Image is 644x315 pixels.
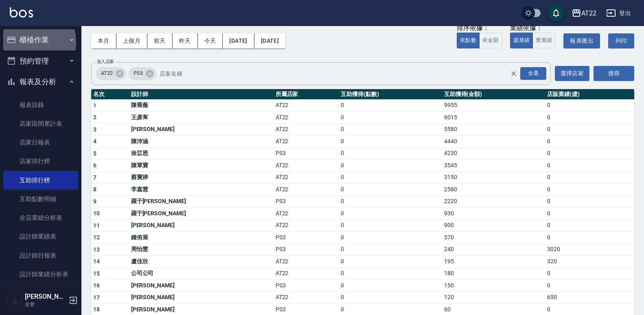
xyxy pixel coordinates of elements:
[3,29,78,50] button: 櫃檯作業
[3,71,78,92] button: 報表及分析
[339,208,442,220] td: 0
[129,112,274,124] td: 王彥寯
[116,33,147,48] button: 上個月
[545,243,634,256] td: 3020
[339,160,442,172] td: 0
[545,232,634,244] td: 0
[93,126,96,133] span: 3
[339,243,442,256] td: 0
[442,184,545,196] td: 2580
[93,234,100,241] span: 12
[603,6,634,21] button: 登出
[274,256,339,268] td: AT22
[545,291,634,304] td: 650
[274,243,339,256] td: PS3
[274,232,339,244] td: PS3
[545,99,634,112] td: 0
[339,184,442,196] td: 0
[479,33,502,48] button: 依金額
[3,133,78,152] a: 店家日報表
[442,160,545,172] td: 3545
[545,160,634,172] td: 0
[339,291,442,304] td: 0
[3,284,78,302] a: 設計師排行榜
[274,112,339,124] td: AT22
[274,123,339,136] td: AT22
[129,171,274,184] td: 蔡寶婷
[93,150,96,157] span: 5
[545,256,634,268] td: 320
[274,89,339,100] th: 所屬店家
[442,99,545,112] td: 9955
[442,112,545,124] td: 6015
[3,190,78,208] a: 互助點數明細
[457,24,502,33] div: 排序依據：
[532,33,555,48] button: 實業績
[442,219,545,232] td: 900
[274,208,339,220] td: AT22
[545,195,634,208] td: 0
[129,89,274,100] th: 設計師
[3,227,78,246] a: 設計師業績表
[545,112,634,124] td: 0
[339,219,442,232] td: 0
[129,208,274,220] td: 羅于[PERSON_NAME]
[93,306,100,313] span: 18
[568,5,600,22] button: AT22
[93,294,100,301] span: 17
[3,114,78,133] a: 店家區間累計表
[129,69,148,77] span: PS3
[93,186,96,192] span: 8
[129,195,274,208] td: 羅于[PERSON_NAME]
[339,112,442,124] td: 0
[129,280,274,292] td: [PERSON_NAME]
[91,89,129,100] th: 名次
[457,33,480,48] button: 依點數
[93,282,100,289] span: 16
[93,102,96,109] span: 1
[25,293,66,301] h5: [PERSON_NAME]
[274,219,339,232] td: AT22
[520,67,546,80] div: 全選
[339,267,442,280] td: 0
[442,123,545,136] td: 5580
[129,291,274,304] td: [PERSON_NAME]
[3,208,78,227] a: 全店業績分析表
[198,33,223,48] button: 今天
[339,171,442,184] td: 0
[442,291,545,304] td: 120
[3,50,78,72] button: 預約管理
[339,147,442,160] td: 0
[519,66,548,81] button: Open
[274,195,339,208] td: PS3
[339,280,442,292] td: 0
[442,89,545,100] th: 互助獲得(金額)
[10,7,33,17] img: Logo
[442,136,545,148] td: 4440
[608,33,634,48] button: 列印
[274,147,339,160] td: PS3
[93,270,100,277] span: 15
[129,160,274,172] td: 陳軍寶
[339,136,442,148] td: 0
[274,99,339,112] td: AT22
[442,147,545,160] td: 4230
[129,232,274,244] td: 鍾侑展
[93,162,96,168] span: 6
[25,301,66,308] p: 主管
[510,24,555,33] div: 業績依據：
[274,280,339,292] td: PS3
[339,232,442,244] td: 0
[274,267,339,280] td: AT22
[91,33,116,48] button: 本月
[442,208,545,220] td: 930
[96,67,126,80] div: AT22
[129,256,274,268] td: 盧佳欣
[93,138,96,144] span: 4
[129,123,274,136] td: [PERSON_NAME]
[594,66,634,81] button: 搜尋
[555,66,589,81] button: 選擇店家
[129,243,274,256] td: 周怡慧
[508,68,519,79] button: Clear
[7,292,23,308] img: Person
